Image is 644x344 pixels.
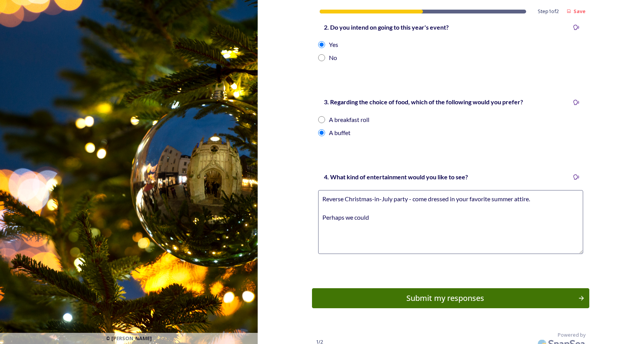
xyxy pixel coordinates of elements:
[329,128,351,137] div: A buffet
[538,8,559,15] span: Step 1 of 2
[574,8,585,15] strong: Save
[329,53,337,62] div: No
[318,190,583,254] textarea: Reverse Christmas-in-July party - come dressed in your favorite summer attire. Perhaps we could
[324,98,523,105] strong: 3. Regarding the choice of food, which of the following would you prefer?
[312,288,589,308] button: Continue
[324,23,449,31] strong: 2. Do you intend on going to this year's event?
[558,331,585,339] span: Powered by
[324,173,468,180] strong: 4. What kind of entertainment would you like to see?
[329,40,338,49] div: Yes
[316,292,574,304] div: Submit my responses
[106,335,152,342] span: © [PERSON_NAME]
[329,115,369,124] div: A breakfast roll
